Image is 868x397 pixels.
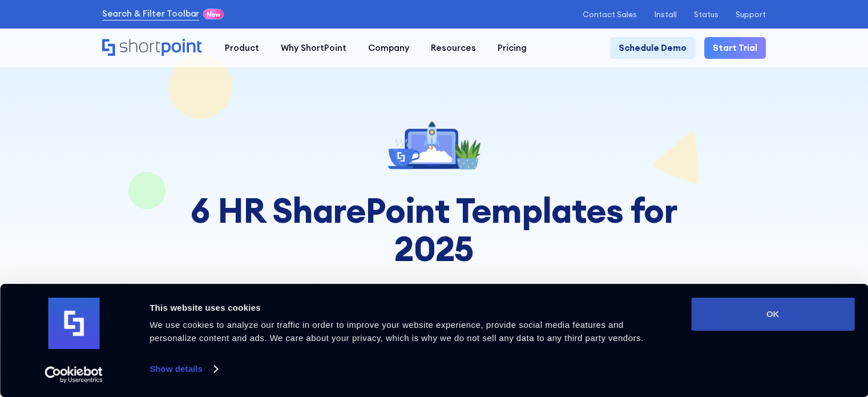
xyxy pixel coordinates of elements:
[498,42,527,55] div: Pricing
[704,37,766,59] a: Start Trial
[368,42,409,55] div: Company
[431,42,476,55] div: Resources
[420,37,487,59] a: Resources
[281,42,346,55] div: Why ShortPoint
[150,360,217,378] a: Show details
[654,10,676,19] a: Install
[691,298,854,331] button: OK
[270,37,357,59] a: Why ShortPoint
[191,188,677,270] strong: 6 HR SharePoint Templates for 2025
[736,10,766,19] a: Support
[583,10,637,19] a: Contact Sales
[102,7,200,21] a: Search & Filter Toolbar
[214,37,270,59] a: Product
[102,39,203,58] a: Home
[48,298,99,349] img: logo
[150,320,643,343] span: We use cookies to analyze our traffic in order to improve your website experience, provide social...
[357,37,420,59] a: Company
[663,265,868,397] iframe: Chat Widget
[694,10,718,19] a: Status
[150,301,665,315] div: This website uses cookies
[225,42,259,55] div: Product
[610,37,695,59] a: Schedule Demo
[487,37,538,59] a: Pricing
[24,366,124,383] a: Usercentrics Cookiebot - opens in a new window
